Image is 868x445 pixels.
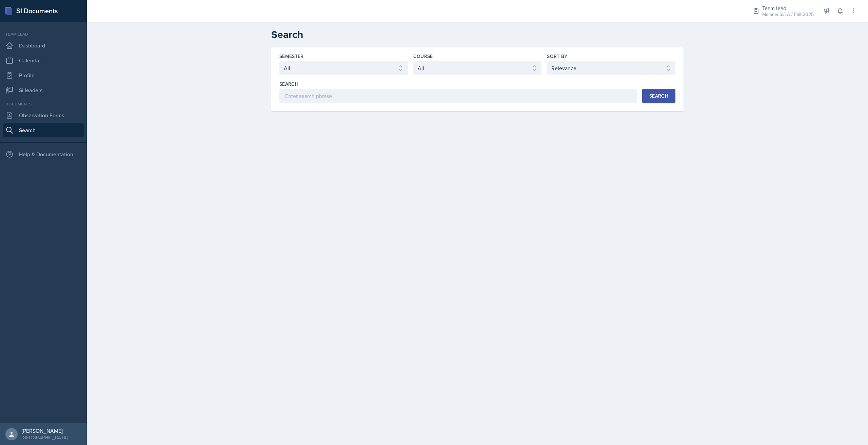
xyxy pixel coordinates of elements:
[547,53,567,60] label: Sort By
[762,11,814,18] div: Mamma SI/LA / Fall 2025
[279,81,298,87] label: Search
[642,89,675,103] button: Search
[271,28,684,41] h2: Search
[3,108,84,122] a: Observation Forms
[3,147,84,161] div: Help & Documentation
[22,427,67,434] div: [PERSON_NAME]
[3,39,84,52] a: Dashboard
[3,54,84,67] a: Calendar
[649,93,668,99] div: Search
[3,83,84,97] a: Si leaders
[3,123,84,137] a: Search
[279,89,637,103] input: Enter search phrase
[3,101,84,107] div: Documents
[3,68,84,82] a: Profile
[413,53,433,60] label: Course
[3,31,84,37] div: Team lead
[22,434,67,441] div: [GEOGRAPHIC_DATA]
[762,4,814,12] div: Team lead
[279,53,304,60] label: Semester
